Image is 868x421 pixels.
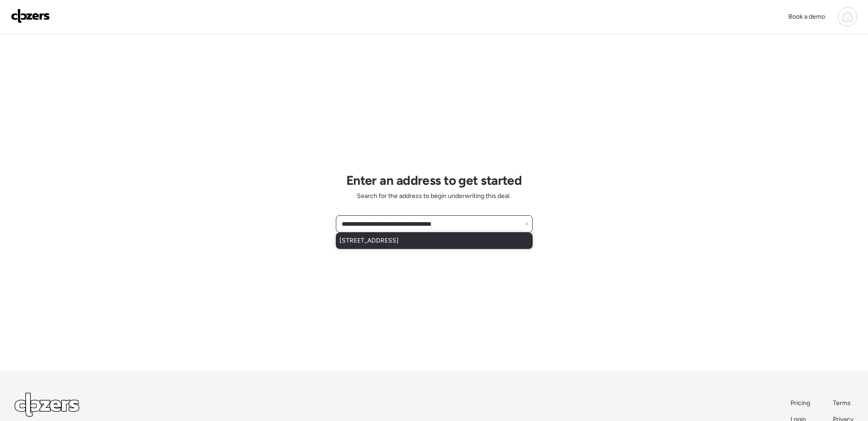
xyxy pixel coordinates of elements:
[833,399,853,408] a: Terms
[791,399,811,408] a: Pricing
[791,399,810,407] span: Pricing
[11,9,50,23] img: Logo
[15,393,79,417] img: Logo Light
[788,13,825,20] span: Book a demo
[833,399,851,407] span: Terms
[357,192,511,201] span: Search for the address to begin underwriting this deal.
[346,172,522,188] h1: Enter an address to get started
[339,236,399,245] span: [STREET_ADDRESS]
